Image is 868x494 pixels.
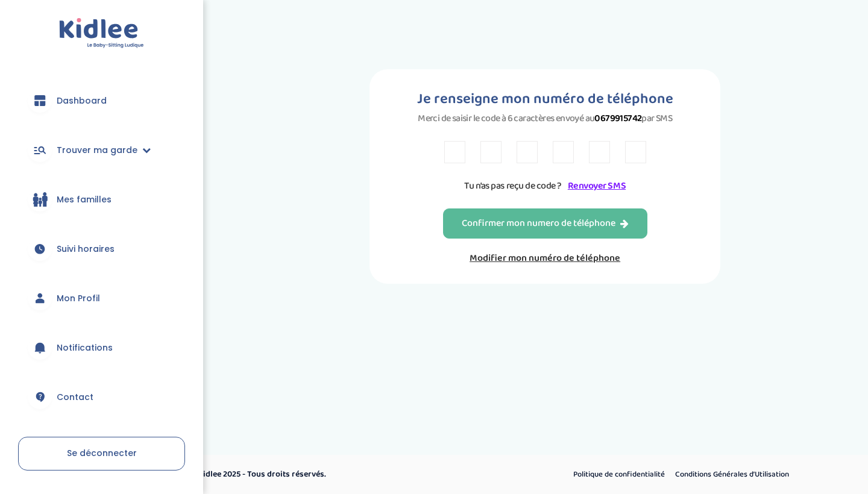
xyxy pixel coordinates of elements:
[18,79,185,122] a: Dashboard
[57,292,100,305] span: Mon Profil
[67,447,137,459] span: Se déconnecter
[18,277,185,320] a: Mon Profil
[18,178,185,221] a: Mes familles
[57,243,115,255] span: Suivi horaires
[57,391,93,404] span: Contact
[18,227,185,270] a: Suivi horaires
[671,467,793,483] a: Conditions Générales d’Utilisation
[57,342,113,354] span: Notifications
[417,87,673,111] h1: Je renseigne mon numéro de téléphone
[57,95,107,107] span: Dashboard
[18,375,185,419] a: Contact
[568,178,626,193] a: Renvoyer SMS
[594,111,641,126] strong: 0679915742
[569,467,669,483] a: Politique de confidentialité
[57,144,137,157] span: Trouver ma garde
[57,193,112,206] span: Mes familles
[59,18,144,49] img: logo.svg
[18,437,185,471] a: Se déconnecter
[462,217,629,231] div: Confirmer mon numero de téléphone
[444,178,646,193] p: Tu n’as pas reçu de code ?
[18,128,185,172] a: Trouver ma garde
[18,326,185,369] a: Notifications
[417,111,673,126] p: Merci de saisir le code à 6 caractères envoyé au par SMS
[443,208,647,239] button: Confirmer mon numero de téléphone
[190,468,485,481] p: © Kidlee 2025 - Tous droits réservés.
[443,251,647,266] a: Modifier mon numéro de téléphone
